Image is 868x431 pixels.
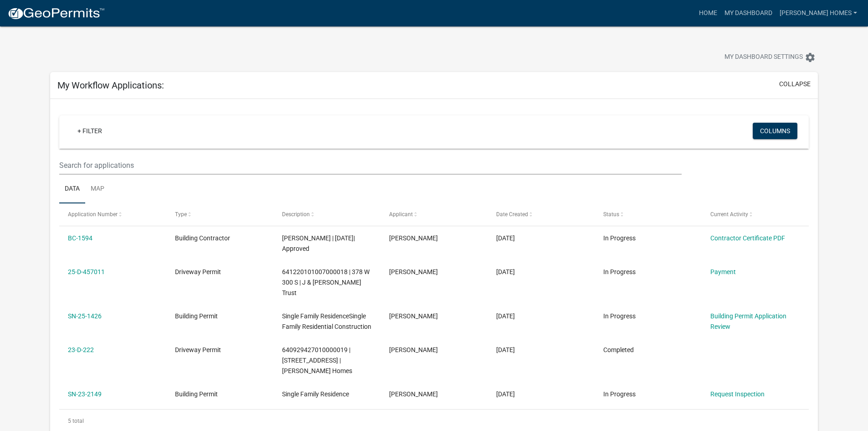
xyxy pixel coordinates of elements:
span: Current Activity [710,211,748,218]
datatable-header-cell: Date Created [488,203,595,225]
a: 25-D-457011 [68,268,105,275]
a: Home [695,5,721,22]
a: SN-25-1426 [68,312,102,320]
span: Status [603,211,619,218]
span: In Progress [603,268,636,275]
a: BC-1594 [68,234,92,242]
span: Building Permit [175,390,218,398]
datatable-header-cell: Applicant [380,203,488,225]
span: Aryl Aldred [389,346,438,353]
datatable-header-cell: Application Number [59,203,166,225]
span: 09/19/2023 [496,390,515,398]
span: 640929427010000019 | 160 N Winterberry Dr | Aldred Homes [282,346,352,374]
a: 23-D-222 [68,346,94,353]
span: In Progress [603,390,636,398]
a: My Dashboard [721,5,776,22]
span: Single Family ResidenceSingle Family Residential Construction [282,312,371,330]
span: In Progress [603,312,636,320]
span: My Dashboard Settings [724,52,803,63]
a: Payment [710,268,736,275]
span: Building Contractor [175,234,230,242]
a: Map [85,175,110,204]
span: Completed [603,346,634,353]
i: settings [805,52,816,63]
a: + Filter [70,123,109,139]
input: Search for applications [59,156,681,175]
a: SN-23-2149 [68,390,102,398]
a: [PERSON_NAME] Homes [776,5,861,22]
span: In Progress [603,234,636,242]
span: Driveway Permit [175,346,221,353]
span: 07/30/2025 [496,268,515,275]
span: 07/22/2025 [496,312,515,320]
span: Description [282,211,310,218]
span: 09/19/2023 [496,346,515,353]
a: Building Permit Application Review [710,312,786,330]
span: Driveway Permit [175,268,221,275]
span: Aryl Aldred [389,390,438,398]
span: Type [175,211,187,218]
span: Aryl Aldred [389,268,438,275]
span: Building Permit [175,312,218,320]
datatable-header-cell: Current Activity [701,203,808,225]
span: Single Family Residence [282,390,349,398]
span: Aryl Aldred [389,234,438,242]
span: Aryl Aldred [389,312,438,320]
h5: My Workflow Applications: [57,80,164,91]
span: Aryl Aldred | 08/05/2025| Approved [282,234,355,252]
datatable-header-cell: Status [594,203,701,225]
a: Request Inspection [710,390,765,398]
button: My Dashboard Settingssettings [717,48,823,66]
datatable-header-cell: Description [273,203,380,225]
span: 08/05/2025 [496,234,515,242]
a: Contractor Certificate PDF [710,234,785,242]
span: Application Number [68,211,118,218]
span: Date Created [496,211,528,218]
button: collapse [779,79,811,89]
a: Data [59,175,85,204]
button: Columns [753,123,797,139]
span: Applicant [389,211,413,218]
span: 641220101007000018 | 378 W 300 S | J & T Quinn Trust [282,268,370,296]
datatable-header-cell: Type [166,203,273,225]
